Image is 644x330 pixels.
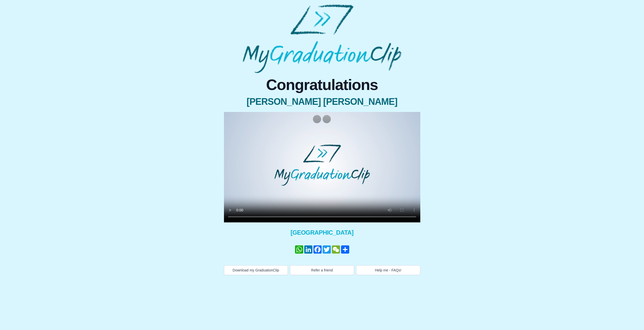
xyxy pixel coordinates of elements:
a: LinkedIn [304,245,313,254]
a: WeChat [331,245,341,254]
button: Refer a friend [290,265,354,275]
button: Download my GraduationClip [224,265,288,275]
a: Twitter [322,245,331,254]
span: Congratulations [224,77,420,93]
img: MyGraduationClip [243,4,402,73]
button: Help me - FAQs! [356,265,420,275]
span: [GEOGRAPHIC_DATA] [224,229,420,237]
a: Facebook [313,245,322,254]
span: [PERSON_NAME] [PERSON_NAME] [224,97,420,107]
a: Share [341,245,350,254]
a: WhatsApp [295,245,304,254]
